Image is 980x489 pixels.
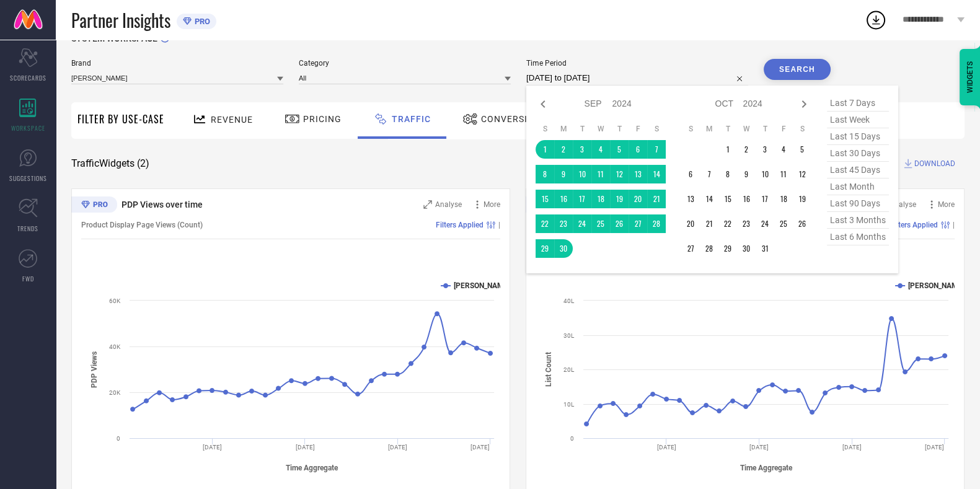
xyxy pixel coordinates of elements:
[740,463,793,472] tspan: Time Aggregate
[109,297,121,304] text: 60K
[211,115,253,125] span: Revenue
[774,214,793,233] td: Fri Oct 25 2024
[498,221,500,229] span: |
[483,200,500,209] span: More
[573,214,591,233] td: Tue Sep 24 2024
[737,214,756,233] td: Wed Oct 23 2024
[573,124,591,134] th: Tuesday
[563,332,575,339] text: 30L
[953,221,955,229] span: |
[22,274,34,283] span: FWD
[71,7,170,33] span: Partner Insights
[865,9,887,31] div: Open download list
[737,239,756,258] td: Wed Oct 30 2024
[737,165,756,183] td: Wed Oct 09 2024
[470,444,490,451] text: [DATE]
[536,140,554,159] td: Sun Sep 01 2024
[536,239,554,258] td: Sun Sep 29 2024
[10,73,46,82] span: SCORECARDS
[756,214,774,233] td: Thu Oct 24 2024
[797,97,811,112] div: Next month
[121,200,203,209] span: PDP Views over time
[109,343,121,350] text: 40K
[90,351,99,387] tspan: PDP Views
[629,190,647,208] td: Fri Sep 20 2024
[544,352,553,387] tspan: List Count
[827,178,889,195] span: last month
[109,389,121,396] text: 20K
[203,444,222,451] text: [DATE]
[737,124,756,134] th: Wednesday
[554,124,573,134] th: Monday
[610,190,629,208] td: Thu Sep 19 2024
[700,214,718,233] td: Mon Oct 21 2024
[793,140,811,159] td: Sat Oct 05 2024
[436,221,483,229] span: Filters Applied
[647,190,666,208] td: Sat Sep 21 2024
[718,190,737,208] td: Tue Oct 15 2024
[392,114,431,124] span: Traffic
[563,401,575,408] text: 10L
[573,165,591,183] td: Tue Sep 10 2024
[890,221,938,229] span: Filters Applied
[81,221,203,229] span: Product Display Page Views (Count)
[454,281,510,290] text: [PERSON_NAME]
[827,229,889,245] span: last 6 months
[286,463,338,472] tspan: Time Aggregate
[827,128,889,145] span: last 15 days
[563,366,575,373] text: 20L
[737,190,756,208] td: Wed Oct 16 2024
[681,239,700,258] td: Sun Oct 27 2024
[536,165,554,183] td: Sun Sep 08 2024
[647,165,666,183] td: Sat Sep 14 2024
[938,200,955,209] span: More
[756,190,774,208] td: Thu Oct 17 2024
[591,165,610,183] td: Wed Sep 11 2024
[526,59,748,68] span: Time Period
[718,124,737,134] th: Tuesday
[629,140,647,159] td: Fri Sep 06 2024
[774,140,793,159] td: Fri Oct 04 2024
[842,444,862,451] text: [DATE]
[925,444,944,451] text: [DATE]
[827,195,889,212] span: last 90 days
[827,212,889,229] span: last 3 months
[299,59,511,68] span: Category
[827,162,889,178] span: last 45 days
[388,444,407,451] text: [DATE]
[554,140,573,159] td: Mon Sep 02 2024
[554,214,573,233] td: Mon Sep 23 2024
[591,140,610,159] td: Wed Sep 04 2024
[718,214,737,233] td: Tue Oct 22 2024
[681,214,700,233] td: Sun Oct 20 2024
[774,165,793,183] td: Fri Oct 11 2024
[192,17,210,26] span: PRO
[591,190,610,208] td: Wed Sep 18 2024
[570,435,574,442] text: 0
[793,165,811,183] td: Sat Oct 12 2024
[77,112,164,126] span: Filter By Use-Case
[718,165,737,183] td: Tue Oct 08 2024
[536,214,554,233] td: Sun Sep 22 2024
[610,124,629,134] th: Thursday
[296,444,315,451] text: [DATE]
[756,239,774,258] td: Thu Oct 31 2024
[629,214,647,233] td: Fri Sep 27 2024
[536,97,550,112] div: Previous month
[774,124,793,134] th: Friday
[591,214,610,233] td: Wed Sep 25 2024
[536,190,554,208] td: Sun Sep 15 2024
[793,214,811,233] td: Sat Oct 26 2024
[793,124,811,134] th: Saturday
[647,214,666,233] td: Sat Sep 28 2024
[629,165,647,183] td: Fri Sep 13 2024
[700,124,718,134] th: Monday
[117,435,120,442] text: 0
[536,124,554,134] th: Sunday
[657,444,676,451] text: [DATE]
[71,157,149,170] span: Traffic Widgets ( 2 )
[17,224,38,233] span: TRENDS
[71,196,117,215] div: Premium
[681,165,700,183] td: Sun Oct 06 2024
[435,200,462,209] span: Analyse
